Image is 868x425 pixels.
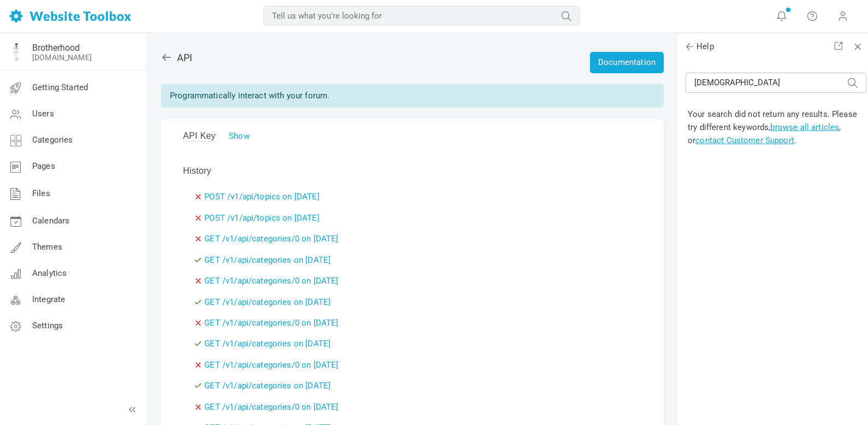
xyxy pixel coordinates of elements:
[183,164,642,178] p: History
[263,6,580,26] input: Tell us what you're looking for
[32,82,88,92] span: Getting Started
[204,339,330,349] a: GET /v1/api/categories on [DATE]
[32,135,73,145] span: Categories
[204,192,319,202] a: POST /v1/api/topics on [DATE]
[204,255,330,265] a: GET /v1/api/categories on [DATE]
[229,131,250,141] a: Show
[684,41,695,52] span: Back
[32,268,67,278] span: Analytics
[204,360,338,370] a: GET /v1/api/categories/0 on [DATE]
[32,161,55,171] span: Pages
[204,234,338,244] a: GET /v1/api/categories/0 on [DATE]
[32,321,63,330] span: Settings
[204,318,338,328] a: GET /v1/api/categories/0 on [DATE]
[204,213,319,223] a: POST /v1/api/topics on [DATE]
[686,41,714,52] span: Help
[32,109,54,119] span: Users
[7,43,25,61] img: Facebook%20Profile%20Pic%20Guy%20Blue%20Best.png
[161,84,664,108] div: Programmatically interact with your forum.
[590,52,664,73] a: Documentation
[32,188,50,198] span: Files
[770,122,839,132] a: browse all articles
[686,73,866,93] input: Tell us what you're looking for
[32,53,92,62] a: [DOMAIN_NAME]
[204,276,338,286] a: GET /v1/api/categories/0 on [DATE]
[32,242,62,252] span: Themes
[204,381,330,391] a: GET /v1/api/categories on [DATE]
[32,216,69,226] span: Calendars
[204,297,330,307] a: GET /v1/api/categories on [DATE]
[204,402,338,412] a: GET /v1/api/categories/0 on [DATE]
[686,105,866,149] td: Your search did not return any results. Please try different keywords, , or .
[32,294,65,304] span: Integrate
[161,52,664,73] h2: API
[695,135,794,145] a: contact Customer Support
[32,43,80,53] a: Brotherhood
[183,131,216,141] span: API Key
